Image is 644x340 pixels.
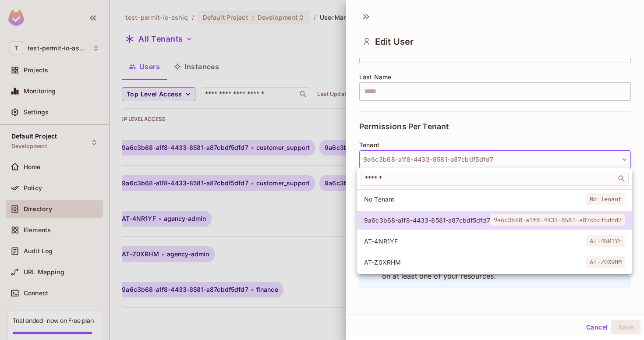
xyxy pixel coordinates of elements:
span: AT-Z0XRHM [364,258,586,266]
span: No Tenant [586,193,625,205]
span: 9a6c3b68-a1f8-4433-8581-a87cbdf5dfd7 [490,214,626,226]
span: AT-Z0XRHM [586,256,625,268]
span: No Tenant [364,195,586,203]
span: AT-4NR1YF [364,237,586,245]
span: AT-4NR1YF [586,235,625,247]
span: 9a6c3b68-a1f8-4433-8581-a87cbdf5dfd7 [364,216,490,224]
